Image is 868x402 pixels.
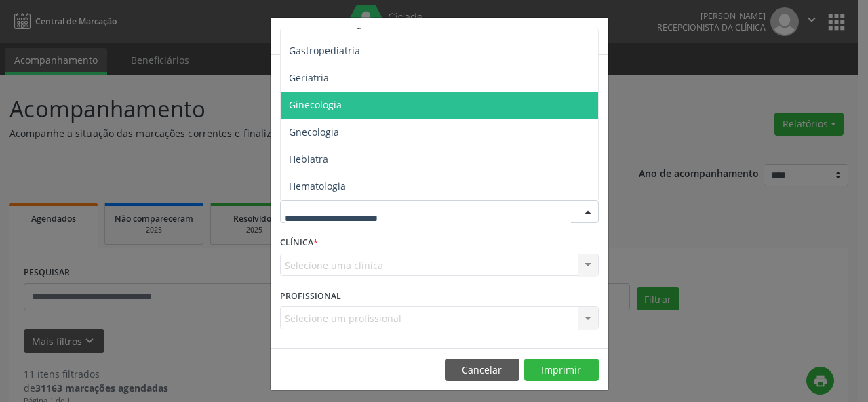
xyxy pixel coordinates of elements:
span: Gnecologia [289,125,339,138]
span: Geriatria [289,71,329,84]
span: Gastropediatria [289,44,360,57]
button: Imprimir [524,359,599,382]
span: Hematologia [289,180,346,193]
label: PROFISSIONAL [280,285,341,306]
h5: Relatório de agendamentos [280,27,435,45]
button: Close [581,18,608,51]
span: Ginecologia [289,98,342,111]
button: Cancelar [445,359,519,382]
label: CLÍNICA [280,233,318,254]
span: Hebiatra [289,153,328,165]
